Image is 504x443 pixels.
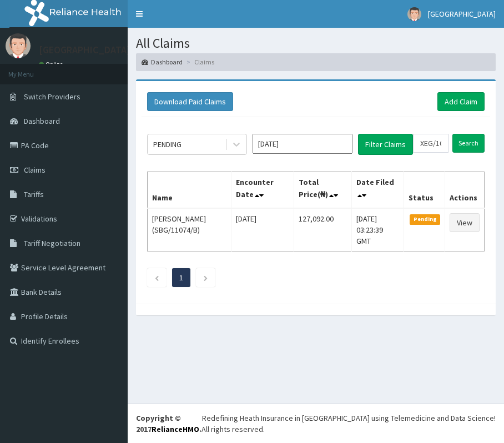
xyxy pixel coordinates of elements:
[452,134,485,153] input: Search
[24,238,80,248] span: Tariff Negotiation
[410,214,440,224] span: Pending
[142,57,183,67] a: Dashboard
[352,208,404,251] td: [DATE] 03:23:39 GMT
[153,139,182,150] div: PENDING
[437,92,485,111] a: Add Claim
[294,208,352,251] td: 127,092.00
[136,36,496,51] h1: All Claims
[6,33,31,58] img: User Image
[24,116,60,126] span: Dashboard
[294,172,352,208] th: Total Price(₦)
[413,134,448,153] input: Search by HMO ID
[39,61,65,68] a: Online
[428,9,496,19] span: [GEOGRAPHIC_DATA]
[39,45,130,55] p: [GEOGRAPHIC_DATA]
[404,172,445,208] th: Status
[148,208,231,251] td: [PERSON_NAME] (SBG/11074/B)
[450,213,480,232] a: View
[445,172,484,208] th: Actions
[147,92,233,111] button: Download Paid Claims
[24,189,44,199] span: Tariffs
[152,424,199,434] a: RelianceHMO
[202,412,496,424] div: Redefining Heath Insurance in [GEOGRAPHIC_DATA] using Telemedicine and Data Science!
[203,273,208,283] a: Next page
[24,165,46,175] span: Claims
[154,273,159,283] a: Previous page
[407,7,421,21] img: User Image
[128,404,504,443] footer: All rights reserved.
[253,134,352,154] input: Select Month and Year
[184,57,214,67] li: Claims
[136,413,201,434] strong: Copyright © 2017 .
[179,273,183,283] a: Page 1 is your current page
[231,208,294,251] td: [DATE]
[24,92,80,102] span: Switch Providers
[148,172,231,208] th: Name
[352,172,404,208] th: Date Filed
[358,134,413,155] button: Filter Claims
[231,172,294,208] th: Encounter Date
